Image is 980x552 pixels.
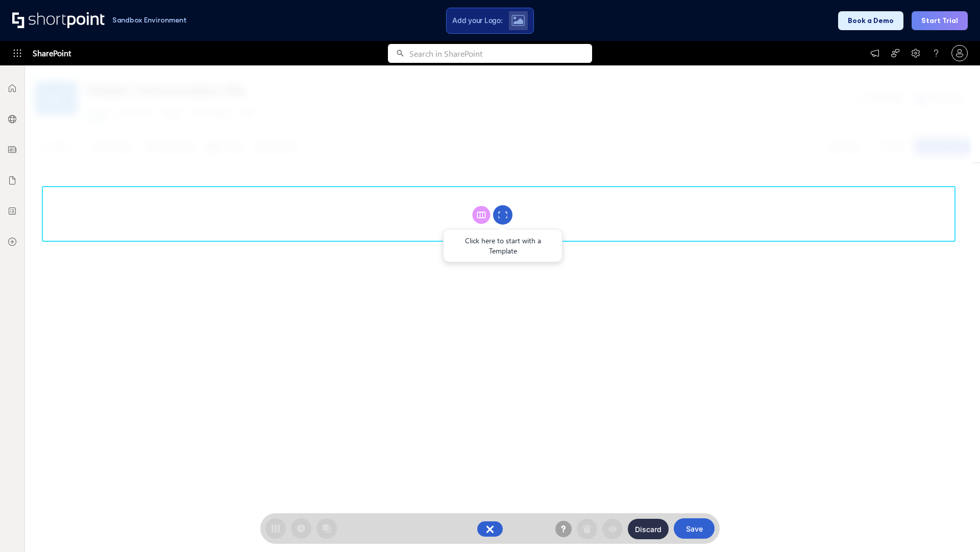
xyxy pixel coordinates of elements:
[452,16,502,25] span: Add your Logo:
[912,11,968,30] button: Start Trial
[409,44,592,63] input: Search in SharePoint
[838,11,903,30] button: Book a Demo
[674,518,715,539] button: Save
[112,17,187,23] h1: Sandbox Environment
[628,519,669,539] button: Discard
[511,15,525,26] img: Upload logo
[796,433,980,552] iframe: Chat Widget
[33,41,71,65] span: SharePoint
